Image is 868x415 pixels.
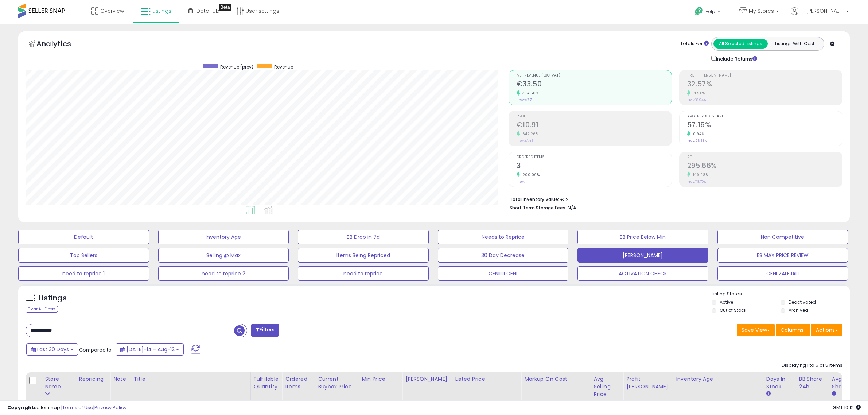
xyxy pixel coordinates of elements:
[705,8,715,15] span: Help
[220,64,253,70] span: Revenue (prev)
[749,7,774,15] span: My Stores
[766,375,793,391] div: Days In Stock
[18,248,149,263] button: Top Sellers
[517,80,672,90] h2: €33.50
[720,299,733,305] label: Active
[811,324,842,336] button: Actions
[26,306,58,313] div: Clear All Filters
[520,90,539,96] small: 334.50%
[737,324,775,336] button: Save View
[717,230,848,244] button: Non Competitive
[687,162,842,171] h2: 295.66%
[18,230,149,244] button: Default
[26,343,78,356] button: Last 30 Days
[687,74,842,78] span: Profit [PERSON_NAME]
[517,179,526,184] small: Prev: 1
[720,307,746,313] label: Out of Stock
[94,404,126,411] a: Privacy Policy
[298,266,429,281] button: need to reprice
[593,375,620,398] div: Avg Selling Price
[510,205,567,211] b: Short Term Storage Fees:
[767,39,822,49] button: Listings With Cost
[689,1,728,24] a: Help
[113,375,128,383] div: Note
[116,343,184,356] button: [DATE]-14 - Aug-12
[79,375,107,383] div: Repricing
[318,375,355,391] div: Current Buybox Price
[152,7,171,15] span: Listings
[100,7,124,15] span: Overview
[362,375,399,383] div: Min Price
[126,346,175,353] span: [DATE]-14 - Aug-12
[7,404,126,411] div: seller snap | |
[455,375,518,383] div: Listed Price
[713,39,768,49] button: All Selected Listings
[405,375,449,383] div: [PERSON_NAME]
[7,404,34,411] strong: Copyright
[687,115,842,119] span: Avg. Buybox Share
[568,204,576,211] span: N/A
[789,299,816,305] label: Deactivated
[274,64,293,70] span: Revenue
[158,248,289,263] button: Selling @ Max
[285,375,312,391] div: Ordered Items
[39,293,67,303] h5: Listings
[687,179,706,184] small: Prev: 118.70%
[510,194,837,203] li: €12
[438,248,569,263] button: 30 Day Decrease
[517,139,533,143] small: Prev: €1.46
[712,291,850,298] p: Listing States:
[706,54,766,63] div: Include Returns
[799,375,826,391] div: BB Share 24h.
[36,39,85,51] h5: Analytics
[687,121,842,131] h2: 57.16%
[626,375,670,391] div: Profit [PERSON_NAME]
[687,155,842,159] span: ROI
[438,266,569,281] button: CENIIIIII CENI
[298,248,429,263] button: Items Being Repriced
[690,90,705,96] small: 71.96%
[800,7,844,15] span: Hi [PERSON_NAME]
[298,230,429,244] button: BB Drop in 7d
[687,139,707,143] small: Prev: 56.63%
[62,404,93,411] a: Terms of Use
[577,248,708,263] button: [PERSON_NAME]
[158,266,289,281] button: need to reprice 2
[517,98,533,102] small: Prev: €7.71
[196,7,219,15] span: DataHub
[37,346,69,353] span: Last 30 Days
[510,196,559,202] b: Total Inventory Value:
[517,121,672,131] h2: €10.91
[690,172,709,178] small: 149.08%
[517,162,672,171] h2: 3
[520,131,539,137] small: 647.26%
[791,7,849,24] a: Hi [PERSON_NAME]
[717,266,848,281] button: CENI ZALEJALI
[577,266,708,281] button: ACTIVATION CHECK
[134,375,248,383] div: Title
[219,4,231,11] div: Tooltip anchor
[524,375,587,383] div: Markup on Cost
[776,324,810,336] button: Columns
[438,230,569,244] button: Needs to Reprice
[781,326,803,334] span: Columns
[79,346,113,353] span: Compared to:
[158,230,289,244] button: Inventory Age
[520,172,540,178] small: 200.00%
[680,40,709,47] div: Totals For
[717,248,848,263] button: ES MAX PRICE REVIEW
[577,230,708,244] button: BB Price Below Min
[254,375,279,391] div: Fulfillable Quantity
[687,80,842,90] h2: 32.57%
[782,362,842,369] div: Displaying 1 to 5 of 5 items
[833,404,861,411] span: 2025-09-12 10:12 GMT
[832,375,859,391] div: Avg BB Share
[766,391,771,397] small: Days In Stock.
[789,307,808,313] label: Archived
[690,131,705,137] small: 0.94%
[687,98,706,102] small: Prev: 18.94%
[521,372,591,409] th: The percentage added to the cost of goods (COGS) that forms the calculator for Min & Max prices.
[45,375,73,391] div: Store Name
[676,375,760,383] div: Inventory Age
[832,391,836,397] small: Avg BB Share.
